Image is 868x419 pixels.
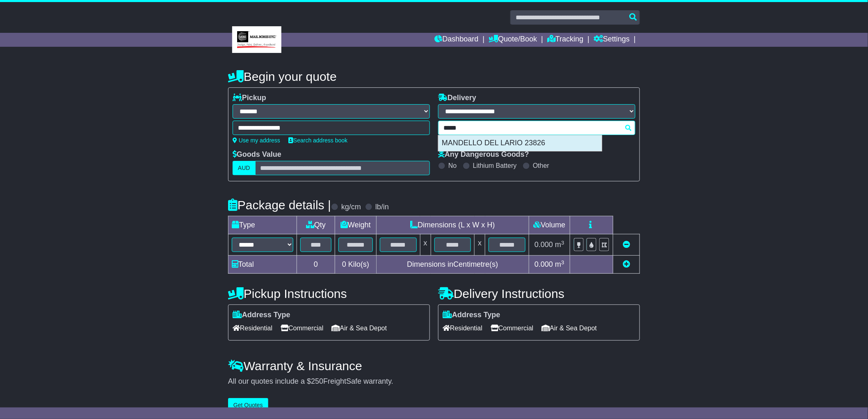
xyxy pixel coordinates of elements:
[233,322,272,334] span: Residential
[311,377,323,385] span: 250
[228,70,640,83] h4: Begin your quote
[288,137,347,144] a: Search address book
[438,94,476,103] label: Delivery
[448,162,457,169] label: No
[555,240,564,249] span: m
[233,94,266,103] label: Pickup
[529,216,570,234] td: Volume
[542,322,597,334] span: Air & Sea Depot
[228,256,297,274] td: Total
[233,137,280,144] a: Use my address
[443,322,482,334] span: Residential
[475,234,485,256] td: x
[561,240,564,246] sup: 3
[228,359,640,373] h4: Warranty & Insurance
[376,256,529,274] td: Dimensions in Centimetre(s)
[535,260,553,268] span: 0.000
[228,216,297,234] td: Type
[623,260,630,268] a: Add new item
[233,150,281,159] label: Goods Value
[473,162,517,169] label: Lithium Battery
[489,33,537,47] a: Quote/Book
[228,377,640,386] div: All our quotes include a $ FreightSafe warranty.
[420,234,431,256] td: x
[332,322,387,334] span: Air & Sea Depot
[335,216,377,234] td: Weight
[438,121,635,135] typeahead: Please provide city
[561,259,564,266] sup: 3
[341,203,361,212] label: kg/cm
[443,311,500,320] label: Address Type
[228,198,331,212] h4: Package details |
[547,33,583,47] a: Tracking
[297,256,335,274] td: 0
[232,26,281,53] img: MBE West End
[228,287,430,300] h4: Pickup Instructions
[335,256,377,274] td: Kilo(s)
[233,311,290,320] label: Address Type
[439,135,602,151] div: MANDELLO DEL LARIO 23826
[491,322,533,334] span: Commercial
[297,216,335,234] td: Qty
[233,161,256,175] label: AUD
[438,150,529,159] label: Any Dangerous Goods?
[435,33,479,47] a: Dashboard
[342,260,346,268] span: 0
[438,287,640,300] h4: Delivery Instructions
[281,322,323,334] span: Commercial
[594,33,630,47] a: Settings
[533,162,549,169] label: Other
[535,240,553,249] span: 0.000
[376,216,529,234] td: Dimensions (L x W x H)
[375,203,389,212] label: lb/in
[228,398,268,412] button: Get Quotes
[623,240,630,249] a: Remove this item
[555,260,564,268] span: m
